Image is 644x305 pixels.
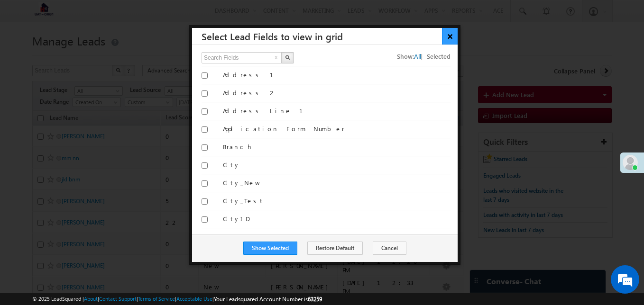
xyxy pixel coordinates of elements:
span: Selected [427,52,451,60]
a: Terms of Service [138,296,175,302]
a: Acceptable Use [176,296,212,302]
input: Select/Unselect Column [202,144,208,151]
div: Minimize live chat window [156,5,178,27]
div: Chat with us now [49,50,159,62]
label: City_New [223,179,451,187]
button: × [442,28,458,45]
button: Cancel [373,242,406,255]
input: Select/Unselect Column [202,90,208,97]
textarea: Type your message and hit 'Enter' [12,88,173,229]
label: Address 1 [223,71,451,79]
span: All [414,52,421,60]
input: Select/Unselect Column [202,162,208,169]
button: x [273,53,279,64]
img: d_60004797649_company_0_60004797649 [16,50,40,62]
label: Branch [223,143,451,151]
label: Application Form Number [223,125,451,133]
input: Select/Unselect Column [202,216,208,223]
button: Show Selected [243,242,297,255]
img: Search [285,55,290,60]
button: Restore Default [307,242,363,255]
em: Start Chat [129,237,172,250]
input: Select/Unselect Column [202,108,208,115]
a: About [84,296,98,302]
input: Select/Unselect Column [202,198,208,205]
a: Contact Support [99,296,137,302]
label: Address Line 1 [223,107,451,115]
label: CityID [223,215,451,223]
span: © 2025 LeadSquared | | | | | [32,295,322,304]
span: 63259 [308,296,322,303]
label: CityID_New [223,233,451,241]
input: Select/Unselect Column [202,126,208,133]
label: City [223,161,451,169]
input: Select/Unselect Column [202,180,208,187]
span: Your Leadsquared Account Number is [214,296,322,303]
span: | [421,52,427,60]
input: Select/Unselect Column [202,72,208,79]
h3: Select Lead Fields to view in grid [202,28,458,45]
label: Address 2 [223,89,451,97]
label: City_Test [223,197,451,205]
span: Show: [397,52,414,60]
